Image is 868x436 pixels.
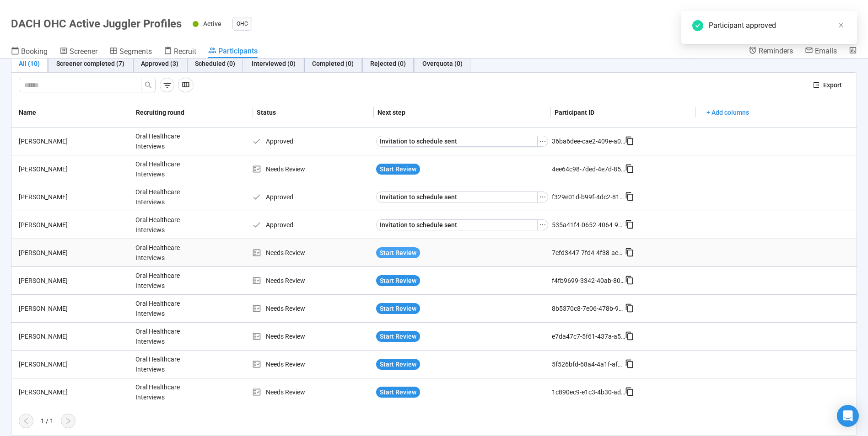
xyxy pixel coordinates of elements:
[376,219,538,230] button: Invitation to schedule sent
[370,58,406,69] div: Rejected (0)
[11,46,48,58] a: Booking
[422,58,463,69] div: Overquota (0)
[21,47,48,56] span: Booking
[132,183,200,211] div: Oral Healthcare Interviews
[22,417,30,425] span: left
[252,331,372,341] div: Needs Review
[145,81,152,89] span: search
[15,387,132,397] div: [PERSON_NAME]
[252,359,372,369] div: Needs Review
[70,47,97,56] span: Screener
[709,20,846,31] div: Participant approved
[376,136,538,147] button: Invitation to schedule sent
[11,17,182,30] h1: DACH OHC Active Juggler Profiles
[380,136,457,146] span: Invitation to schedule sent
[380,192,457,202] span: Invitation to schedule sent
[699,105,756,120] button: + Add columns
[253,98,374,128] th: Status
[539,221,546,229] span: ellipsis
[252,164,372,174] div: Needs Review
[174,47,196,56] span: Recruit
[380,331,416,341] span: Start Review
[61,414,75,428] button: right
[552,164,625,174] div: 4ee64c98-7ded-4e7d-851d-410cb6a3fdd3
[252,136,372,146] div: Approved
[132,128,200,155] div: Oral Healthcare Interviews
[195,58,235,69] div: Scheduled (0)
[164,46,196,58] a: Recruit
[552,359,625,369] div: 5f526bfd-68a4-4a1f-af57-110762d6d7bc
[376,387,420,398] button: Start Review
[237,19,248,28] span: OHC
[806,78,849,92] button: exportExport
[208,46,258,58] a: Participants
[380,164,416,174] span: Start Review
[15,331,132,341] div: [PERSON_NAME]
[838,22,844,28] span: close
[813,82,819,88] span: export
[551,98,696,128] th: Participant ID
[11,98,132,128] th: Name
[376,303,420,314] button: Start Review
[56,58,124,69] div: Screener completed (7)
[692,20,703,31] span: check-circle
[380,359,416,369] span: Start Review
[252,387,372,397] div: Needs Review
[132,267,200,294] div: Oral Healthcare Interviews
[552,331,625,341] div: e7da47c7-5f61-437a-a5fb-2ffce2f33f76
[380,387,416,397] span: Start Review
[15,164,132,174] div: [PERSON_NAME]
[252,276,372,286] div: Needs Review
[132,239,200,266] div: Oral Healthcare Interviews
[119,47,152,56] span: Segments
[132,378,200,406] div: Oral Healthcare Interviews
[132,295,200,322] div: Oral Healthcare Interviews
[706,107,749,117] span: + Add columns
[132,155,200,183] div: Oral Healthcare Interviews
[552,220,625,230] div: 535a41f4-0652-4064-9ac6-5542cbad0f94
[252,303,372,314] div: Needs Review
[374,98,551,128] th: Next step
[539,193,546,201] span: ellipsis
[539,138,546,145] span: ellipsis
[41,416,54,426] div: 1 / 1
[749,46,793,57] a: Reminders
[837,405,859,427] div: Open Intercom Messenger
[552,387,625,397] div: 1c890ec9-e1c3-4b30-ad09-24acf8d63a9c
[376,359,420,370] button: Start Review
[15,192,132,202] div: [PERSON_NAME]
[380,248,416,258] span: Start Review
[65,417,72,425] span: right
[552,303,625,314] div: 8b5370c8-7e06-478b-982d-ea81c7183a8d
[15,136,132,146] div: [PERSON_NAME]
[376,331,420,342] button: Start Review
[141,78,156,92] button: search
[252,58,296,69] div: Interviewed (0)
[312,58,354,69] div: Completed (0)
[376,275,420,286] button: Start Review
[109,46,152,58] a: Segments
[15,276,132,286] div: [PERSON_NAME]
[15,248,132,258] div: [PERSON_NAME]
[537,219,548,230] button: ellipsis
[19,414,33,428] button: left
[376,247,420,258] button: Start Review
[15,303,132,314] div: [PERSON_NAME]
[15,359,132,369] div: [PERSON_NAME]
[252,192,372,202] div: Approved
[132,211,200,239] div: Oral Healthcare Interviews
[380,220,457,230] span: Invitation to schedule sent
[218,47,258,55] span: Participants
[59,46,97,58] a: Screener
[823,80,842,90] span: Export
[141,58,178,69] div: Approved (3)
[203,20,221,27] span: Active
[19,58,40,69] div: All (10)
[132,98,253,128] th: Recruiting round
[132,351,200,378] div: Oral Healthcare Interviews
[552,276,625,286] div: f4fb9699-3342-40ab-80ac-17870146cebf
[805,46,837,57] a: Emails
[552,192,625,202] div: f329e01d-b99f-4dc2-81b0-7ce34f04f122
[376,191,538,202] button: Invitation to schedule sent
[537,191,548,202] button: ellipsis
